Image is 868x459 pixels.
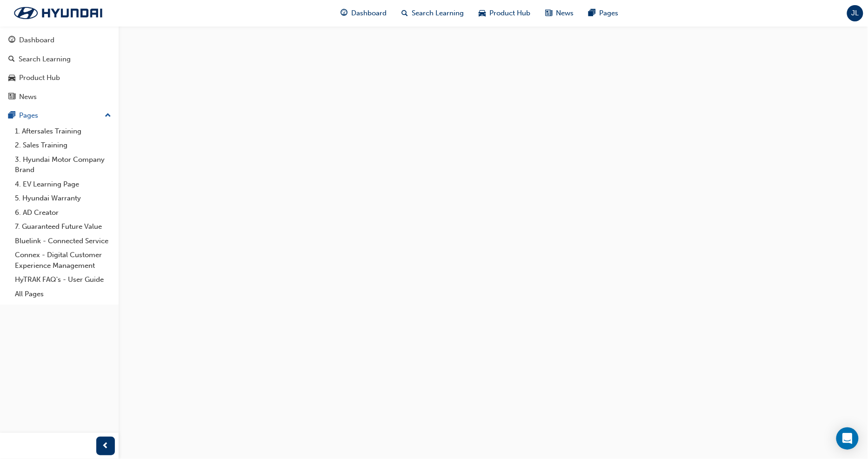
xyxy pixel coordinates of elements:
span: up-icon [105,110,111,122]
span: car-icon [8,74,15,82]
span: pages-icon [588,7,595,19]
a: 1. Aftersales Training [11,124,115,139]
span: Dashboard [351,8,387,19]
span: Search Learning [412,8,464,19]
a: guage-iconDashboard [333,4,394,23]
span: news-icon [545,7,552,19]
span: Pages [599,8,618,19]
button: JL [847,5,863,21]
a: Connex - Digital Customer Experience Management [11,248,115,273]
span: JL [852,8,859,19]
a: search-iconSearch Learning [394,4,471,23]
span: search-icon [401,7,408,19]
div: Search Learning [19,54,71,65]
a: 7. Guaranteed Future Value [11,220,115,234]
a: Search Learning [4,51,115,68]
a: All Pages [11,287,115,301]
a: pages-iconPages [581,4,626,23]
button: Pages [4,107,115,124]
div: Pages [19,110,38,121]
div: News [19,92,37,102]
div: Dashboard [19,35,54,46]
span: guage-icon [341,7,347,19]
span: Product Hub [489,8,530,19]
a: HyTRAK FAQ's - User Guide [11,273,115,287]
img: Trak [5,3,112,23]
div: Open Intercom Messenger [836,427,859,450]
span: News [556,8,574,19]
a: 2. Sales Training [11,138,115,153]
a: car-iconProduct Hub [471,4,538,23]
span: news-icon [8,93,15,101]
span: pages-icon [8,112,15,120]
span: guage-icon [8,36,15,45]
span: prev-icon [102,440,109,452]
a: 4. EV Learning Page [11,177,115,192]
button: DashboardSearch LearningProduct HubNews [4,30,115,107]
span: search-icon [8,55,15,64]
a: News [4,88,115,106]
a: news-iconNews [538,4,581,23]
a: Dashboard [4,32,115,49]
a: 6. AD Creator [11,206,115,220]
div: Product Hub [19,73,60,83]
span: car-icon [479,7,486,19]
a: Bluelink - Connected Service [11,234,115,248]
a: 3. Hyundai Motor Company Brand [11,153,115,177]
a: 5. Hyundai Warranty [11,191,115,206]
a: Product Hub [4,69,115,86]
